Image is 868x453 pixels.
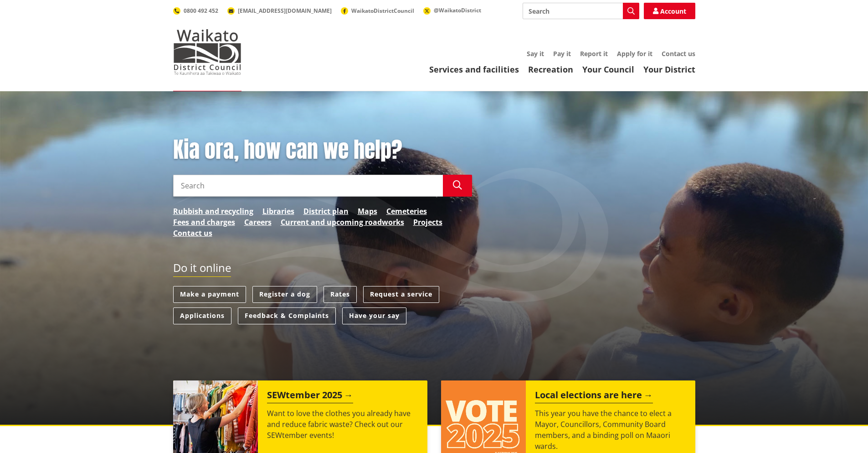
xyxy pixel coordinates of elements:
[252,286,317,303] a: Register a dog
[238,7,332,15] span: [EMAIL_ADDRESS][DOMAIN_NAME]
[267,408,418,441] p: Want to love the clothes you already have and reduce fabric waste? Check out our SEWtember events!
[580,49,608,58] a: Report it
[227,7,332,15] a: [EMAIL_ADDRESS][DOMAIN_NAME]
[173,228,212,239] a: Contact us
[238,307,336,324] a: Feedback & Complaints
[643,64,695,75] a: Your District
[173,175,443,197] input: Search input
[423,6,481,14] a: @WaikatoDistrict
[173,137,472,163] h1: Kia ora, how can we help?
[173,261,231,277] h2: Do it online
[173,217,235,228] a: Fees and charges
[267,390,353,403] h2: SEWtember 2025
[363,286,439,303] a: Request a service
[553,49,571,58] a: Pay it
[351,7,414,15] span: WaikatoDistrictCouncil
[528,64,573,75] a: Recreation
[173,7,218,15] a: 0800 492 452
[244,217,272,228] a: Careers
[527,49,544,58] a: Say it
[582,64,634,75] a: Your Council
[342,307,406,324] a: Have your say
[173,307,231,324] a: Applications
[173,286,246,303] a: Make a payment
[173,29,241,75] img: Waikato District Council - Te Kaunihera aa Takiwaa o Waikato
[617,49,652,58] a: Apply for it
[281,217,404,228] a: Current and upcoming roadworks
[429,64,519,75] a: Services and facilities
[386,206,427,217] a: Cemeteries
[535,390,653,403] h2: Local elections are here
[434,6,481,14] span: @WaikatoDistrict
[173,206,253,217] a: Rubbish and recycling
[358,206,377,217] a: Maps
[262,206,294,217] a: Libraries
[324,286,357,303] a: Rates
[341,7,414,15] a: WaikatoDistrictCouncil
[184,7,218,15] span: 0800 492 452
[662,49,695,58] a: Contact us
[644,3,695,19] a: Account
[413,217,442,228] a: Projects
[535,408,686,452] p: This year you have the chance to elect a Mayor, Councillors, Community Board members, and a bindi...
[523,3,639,19] input: Search input
[303,206,349,217] a: District plan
